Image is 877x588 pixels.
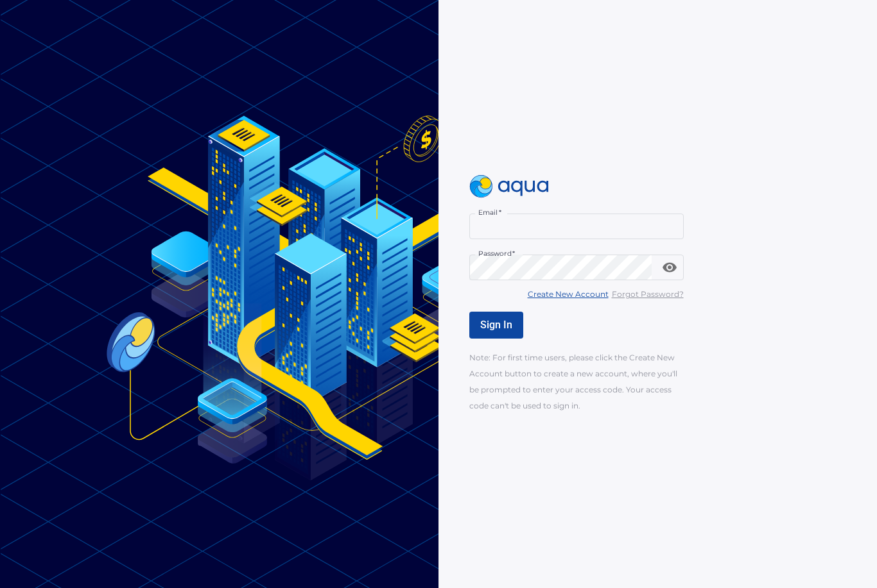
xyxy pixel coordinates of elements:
button: Sign In [469,312,523,339]
label: Password [478,249,515,258]
span: Note: For first time users, please click the Create New Account button to create a new account, w... [469,353,677,410]
img: logo [469,175,549,198]
span: Sign In [480,319,512,331]
u: Forgot Password? [612,289,684,299]
u: Create New Account [528,289,609,299]
label: Email [478,208,501,217]
button: toggle password visibility [657,255,682,280]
